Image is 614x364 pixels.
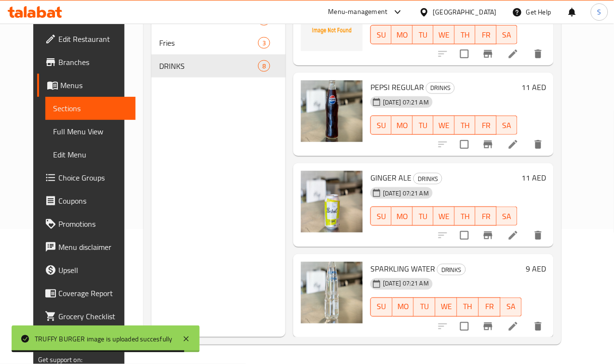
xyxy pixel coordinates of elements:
a: Choice Groups [37,166,136,189]
span: [DATE] 07:21 AM [379,279,433,288]
span: GINGER ALE [370,170,411,185]
button: delete [527,42,550,65]
img: PEPSI REGULAR [301,80,363,142]
a: Menu disclaimer [37,235,136,259]
button: MO [392,25,412,44]
button: SU [370,298,393,317]
a: Edit menu item [507,230,519,241]
span: SPARKLING WATER [370,261,435,276]
button: SA [497,116,518,135]
a: Grocery Checklist [37,305,136,328]
span: SA [501,209,514,223]
span: FR [479,118,492,132]
span: DRINKS [159,60,258,72]
span: WE [437,209,450,223]
span: WE [437,118,450,132]
span: 8 [259,62,270,71]
span: MO [396,300,410,314]
span: MO [396,28,409,42]
img: SPARKLING WATER [301,262,363,324]
span: Edit Restaurant [58,33,128,45]
button: FR [476,25,496,44]
span: TU [417,209,430,223]
div: DRINKS [426,82,455,94]
a: Edit Menu [45,143,136,166]
span: TH [459,28,472,42]
span: TU [417,28,430,42]
span: TU [417,118,430,132]
span: SU [375,300,389,314]
button: SA [501,298,522,317]
a: Edit menu item [507,139,519,150]
button: MO [392,116,412,135]
span: MO [396,209,409,223]
span: Upsell [58,264,128,276]
span: SU [375,209,388,223]
span: Select to update [454,316,475,337]
span: SU [375,28,388,42]
span: S [598,7,601,17]
span: SA [501,118,514,132]
button: Branch-specific-item [477,315,500,338]
a: Promotions [37,212,136,235]
a: Full Menu View [45,120,136,143]
a: Menus [37,74,136,97]
span: Select to update [454,134,475,155]
button: WE [434,25,454,44]
span: Select to update [454,44,475,64]
span: TH [461,300,475,314]
span: PEPSI REGULAR [370,80,424,94]
button: Branch-specific-item [477,133,500,156]
button: MO [392,207,412,226]
img: GINGER ALE [301,171,363,233]
span: [DATE] 07:21 AM [379,98,433,107]
span: FR [483,300,497,314]
div: Fries3 [151,31,286,54]
button: Branch-specific-item [477,42,500,65]
div: DRINKS [437,264,466,275]
span: 3 [259,39,270,48]
button: SA [497,207,518,226]
span: Select to update [454,225,475,246]
button: Branch-specific-item [477,224,500,247]
span: DRINKS [426,82,454,93]
button: FR [479,298,501,317]
button: FR [476,116,496,135]
a: Coverage Report [37,282,136,305]
button: TU [413,25,434,44]
span: Menus [60,79,128,91]
button: TU [413,207,434,226]
button: MO [393,298,414,317]
span: Coupons [58,195,128,207]
button: TH [455,207,476,226]
div: Menu-management [328,6,388,18]
span: MO [396,118,409,132]
a: Upsell [37,259,136,282]
span: SA [505,300,518,314]
button: SU [370,116,392,135]
span: Grocery Checklist [58,311,128,322]
button: delete [527,133,550,156]
a: Sections [45,97,136,120]
a: Edit Restaurant [37,27,136,51]
button: FR [476,207,496,226]
button: SU [370,207,392,226]
button: TU [413,116,434,135]
div: TRUFFY BURGER image is uploaded succesfully [35,334,173,344]
span: DRINKS [437,264,465,275]
a: Coupons [37,189,136,212]
button: WE [434,207,454,226]
a: Branches [37,51,136,74]
span: SA [501,28,514,42]
span: Edit Menu [53,149,128,160]
span: Branches [58,56,128,68]
h6: 9 AED [526,262,546,275]
span: Promotions [58,218,128,230]
div: [GEOGRAPHIC_DATA] [433,7,497,17]
nav: Menu sections [151,4,286,81]
span: Fries [159,37,258,49]
span: TU [418,300,432,314]
div: items [258,60,270,72]
button: SA [497,25,518,44]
